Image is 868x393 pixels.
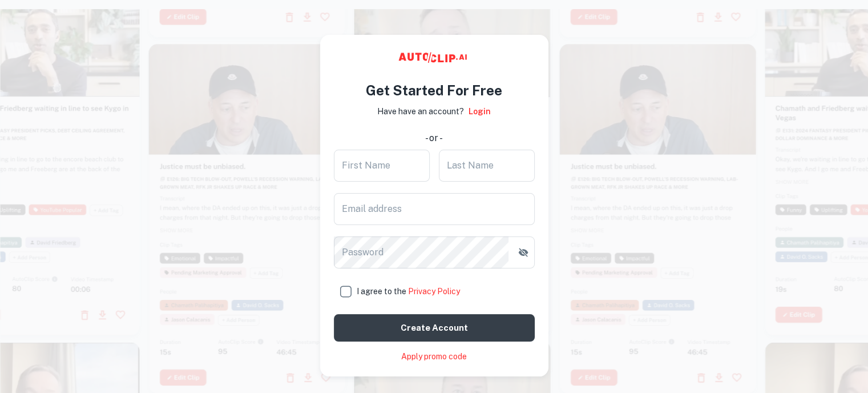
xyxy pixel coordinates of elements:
[357,287,460,296] span: I agree to the
[469,105,491,118] a: Login
[334,314,535,342] button: Create account
[401,351,467,363] a: Apply promo code
[425,131,443,145] div: - or -
[408,287,460,296] a: Privacy Policy
[366,80,502,101] h4: Get Started For Free
[377,105,464,118] p: Have have an account?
